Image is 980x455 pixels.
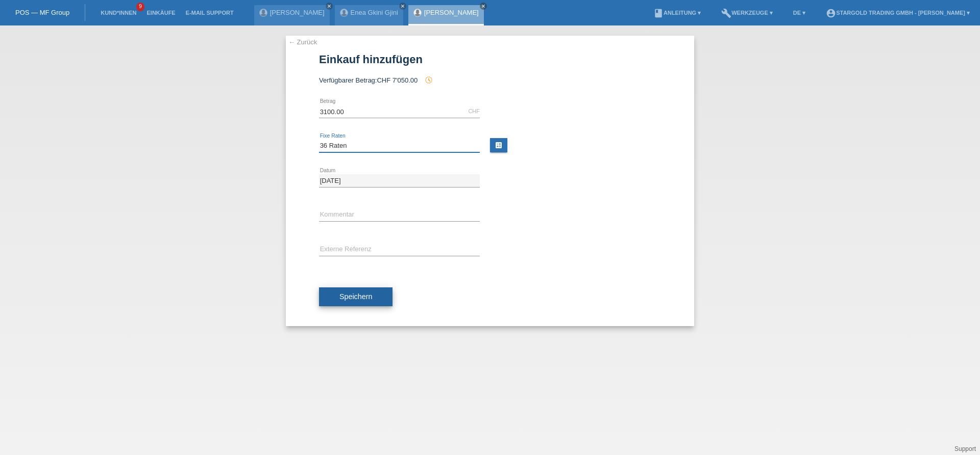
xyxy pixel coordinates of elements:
[15,9,69,16] a: POS — MF Group
[424,9,479,16] a: [PERSON_NAME]
[400,4,405,9] i: close
[351,9,398,16] a: Enea Gkini Gjini
[339,292,372,301] span: Speichern
[399,3,406,10] a: close
[495,141,503,149] i: calculate
[319,53,661,66] h1: Einkauf hinzufügen
[648,10,706,16] a: bookAnleitung ▾
[481,4,486,9] i: close
[136,3,144,11] span: 9
[425,76,433,84] i: history_toggle_off
[319,76,661,84] div: Verfügbarer Betrag:
[468,108,480,114] div: CHF
[954,445,976,452] a: Support
[95,10,141,16] a: Kund*innen
[326,3,333,10] a: close
[319,287,393,307] button: Speichern
[480,3,487,10] a: close
[420,76,433,84] span: Seit der Autorisierung wurde ein Einkauf hinzugefügt, welcher eine zukünftige Autorisierung und d...
[181,10,239,16] a: E-Mail Support
[270,9,325,16] a: [PERSON_NAME]
[826,8,836,18] i: account_circle
[788,10,811,16] a: DE ▾
[377,76,418,84] span: CHF 7'050.00
[327,4,332,9] i: close
[490,138,507,152] a: calculate
[653,8,664,18] i: book
[821,10,975,16] a: account_circleStargold Trading GmbH - [PERSON_NAME] ▾
[141,10,180,16] a: Einkäufe
[716,10,778,16] a: buildWerkzeuge ▾
[288,38,317,46] a: ← Zurück
[721,8,731,18] i: build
